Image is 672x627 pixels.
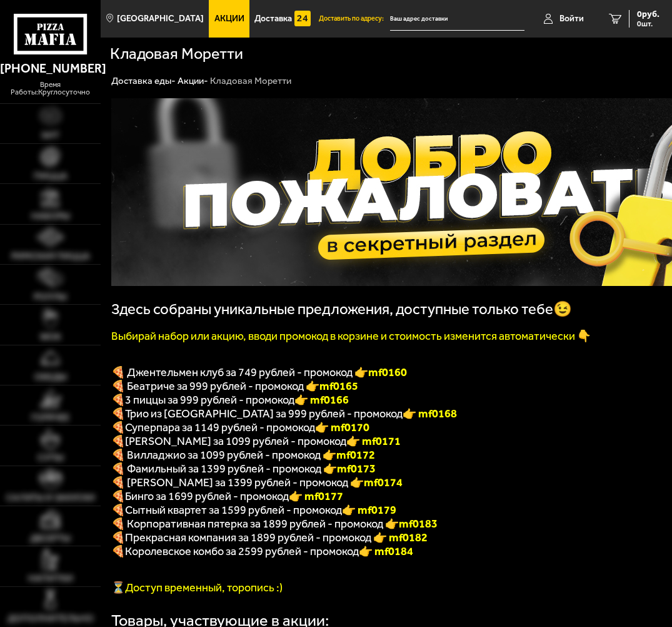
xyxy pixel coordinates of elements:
[31,212,70,221] span: Наборы
[559,14,584,23] span: Войти
[111,448,375,462] span: 🍕 Вилладжио за 1099 рублей - промокод 👉
[6,493,95,502] span: Салаты и закуски
[337,462,376,476] b: mf0173
[111,489,125,503] b: 🍕
[111,434,125,448] b: 🍕
[125,489,289,503] span: Бинго за 1699 рублей - промокод
[34,171,68,181] span: Пицца
[336,448,375,462] b: mf0172
[294,11,310,26] img: 15daf4d41897b9f0e9f617042186c801.svg
[210,75,291,88] div: Кладовая Моретти
[111,581,283,594] span: ⏳Доступ временный, торопись :)
[254,14,292,23] span: Доставка
[28,574,73,583] span: Напитки
[214,14,244,23] span: Акции
[294,393,349,407] font: 👉 mf0166
[359,544,413,558] font: 👉 mf0184
[364,476,403,489] b: mf0174
[41,131,59,140] span: Хит
[125,544,359,558] span: Королевское комбо за 2599 рублей - промокод
[125,503,342,517] span: Сытный квартет за 1599 рублей - промокод
[111,379,358,393] span: 🍕 Беатриче за 999 рублей - промокод 👉
[125,531,373,544] span: Прекрасная компания за 1899 рублей - промокод
[125,421,315,434] span: Суперпара за 1149 рублей - промокод
[111,517,438,531] span: 🍕 Корпоративная пятерка за 1899 рублей - промокод 👉
[125,407,403,421] span: Трио из [GEOGRAPHIC_DATA] за 999 рублей - промокод
[111,544,125,558] font: 🍕
[40,332,61,342] span: WOK
[319,16,390,23] span: Доставить по адресу:
[11,252,90,261] span: Римская пицца
[373,531,428,544] font: 👉 mf0182
[399,517,438,531] b: mf0183
[289,489,343,503] b: 👉 mf0177
[111,421,125,434] font: 🍕
[34,292,67,302] span: Роллы
[117,14,204,23] span: [GEOGRAPHIC_DATA]
[111,503,125,517] b: 🍕
[403,407,457,421] font: 👉 mf0168
[111,75,176,86] a: Доставка еды-
[315,421,369,434] font: 👉 mf0170
[31,413,69,422] span: Горячее
[111,476,403,489] span: 🍕 [PERSON_NAME] за 1399 рублей - промокод 👉
[111,300,572,318] span: Здесь собраны уникальные предложения, доступные только тебе😉
[637,10,659,19] span: 0 руб.
[111,531,125,544] font: 🍕
[346,434,401,448] b: 👉 mf0171
[38,453,64,462] span: Супы
[125,393,294,407] span: 3 пиццы за 999 рублей - промокод
[111,462,376,476] span: 🍕 Фамильный за 1399 рублей - промокод 👉
[30,534,71,543] span: Десерты
[342,503,396,517] b: 👉 mf0179
[110,46,243,61] h1: Кладовая Моретти
[111,329,591,343] font: Выбирай набор или акцию, вводи промокод в корзине и стоимость изменится автоматически 👇
[8,614,94,623] span: Дополнительно
[111,365,407,379] span: 🍕 Джентельмен клуб за 749 рублей - промокод 👉
[111,393,125,407] font: 🍕
[637,20,659,28] span: 0 шт.
[390,8,524,31] input: Ваш адрес доставки
[111,407,125,421] font: 🍕
[34,372,67,382] span: Обеды
[125,434,346,448] span: [PERSON_NAME] за 1099 рублей - промокод
[368,365,407,379] b: mf0160
[178,75,208,86] a: Акции-
[319,379,358,393] b: mf0165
